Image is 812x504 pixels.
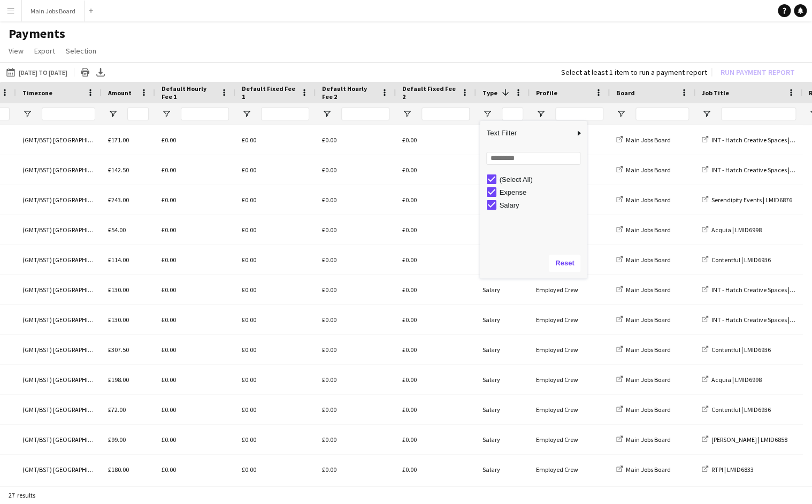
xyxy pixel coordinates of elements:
[341,108,389,120] input: Default Hourly Fee 2 Filter Input
[42,108,95,120] input: Timezone Filter Input
[235,395,316,424] div: £0.00
[181,108,229,120] input: Default Hourly Fee 1 Filter Input
[530,455,610,484] div: Employed Crew
[155,275,235,304] div: £0.00
[486,152,580,165] input: Search filter values
[155,395,235,424] div: £0.00
[396,275,476,304] div: £0.00
[316,365,396,394] div: £0.00
[162,85,216,101] span: Default Hourly Fee 1
[626,256,671,264] span: Main Jobs Board
[499,188,584,196] div: Expense
[108,316,129,324] span: £130.00
[530,305,610,334] div: Employed Crew
[711,376,762,384] span: Acquia | LMID6998
[396,185,476,215] div: £0.00
[555,108,603,120] input: Profile Filter Input
[530,395,610,424] div: Employed Crew
[316,125,396,155] div: £0.00
[316,185,396,215] div: £0.00
[476,455,530,484] div: Salary
[476,155,530,185] div: Salary
[316,155,396,185] div: £0.00
[235,335,316,364] div: £0.00
[94,66,107,79] app-action-btn: Export XLSX
[316,245,396,274] div: £0.00
[616,136,671,144] a: Main Jobs Board
[480,124,574,142] span: Text Filter
[616,286,671,294] a: Main Jobs Board
[155,125,235,155] div: £0.00
[711,226,762,234] span: Acquia | LMID6998
[242,85,296,101] span: Default Fixed Fee 1
[16,365,102,394] div: (GMT/BST) [GEOGRAPHIC_DATA]
[476,245,530,274] div: Salary
[235,245,316,274] div: £0.00
[108,166,129,174] span: £142.50
[616,346,671,354] a: Main Jobs Board
[108,465,129,474] span: £180.00
[235,125,316,155] div: £0.00
[626,196,671,204] span: Main Jobs Board
[396,365,476,394] div: £0.00
[235,215,316,245] div: £0.00
[34,46,55,56] span: Export
[155,425,235,454] div: £0.00
[108,346,129,354] span: £307.50
[561,67,707,77] div: Select at least 1 item to run a payment report
[702,465,754,474] a: RTPI | LMID6833
[482,89,497,97] span: Type
[711,436,787,444] span: [PERSON_NAME] | LMID6858
[626,376,671,384] span: Main Jobs Board
[155,335,235,364] div: £0.00
[316,425,396,454] div: £0.00
[626,286,671,294] span: Main Jobs Board
[30,44,59,58] a: Export
[235,275,316,304] div: £0.00
[155,455,235,484] div: £0.00
[16,305,102,334] div: (GMT/BST) [GEOGRAPHIC_DATA]
[480,121,587,278] div: Column Filter
[530,275,610,304] div: Employed Crew
[476,185,530,215] div: Salary
[322,85,377,101] span: Default Hourly Fee 2
[235,155,316,185] div: £0.00
[22,1,85,21] button: Main Jobs Board
[235,455,316,484] div: £0.00
[476,275,530,304] div: Salary
[108,376,129,384] span: £198.00
[22,89,52,97] span: Timezone
[476,215,530,245] div: Salary
[316,455,396,484] div: £0.00
[702,436,787,444] a: [PERSON_NAME] | LMID6858
[616,316,671,324] a: Main Jobs Board
[108,286,129,294] span: £130.00
[9,46,24,56] span: View
[316,305,396,334] div: £0.00
[235,365,316,394] div: £0.00
[155,185,235,215] div: £0.00
[16,395,102,424] div: (GMT/BST) [GEOGRAPHIC_DATA]
[16,425,102,454] div: (GMT/BST) [GEOGRAPHIC_DATA]
[16,155,102,185] div: (GMT/BST) [GEOGRAPHIC_DATA]
[530,365,610,394] div: Employed Crew
[235,185,316,215] div: £0.00
[108,436,126,444] span: £99.00
[702,376,762,384] a: Acquia | LMID6998
[155,305,235,334] div: £0.00
[626,436,671,444] span: Main Jobs Board
[476,365,530,394] div: Salary
[476,395,530,424] div: Salary
[396,155,476,185] div: £0.00
[235,305,316,334] div: £0.00
[316,335,396,364] div: £0.00
[702,226,762,234] a: Acquia | LMID6998
[635,108,689,120] input: Board Filter Input
[702,196,792,204] a: Serendipity Events | LMID6876
[396,395,476,424] div: £0.00
[616,196,671,204] a: Main Jobs Board
[626,166,671,174] span: Main Jobs Board
[702,406,771,414] a: Contentful | LMID6936
[616,89,635,97] span: Board
[616,166,671,174] a: Main Jobs Board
